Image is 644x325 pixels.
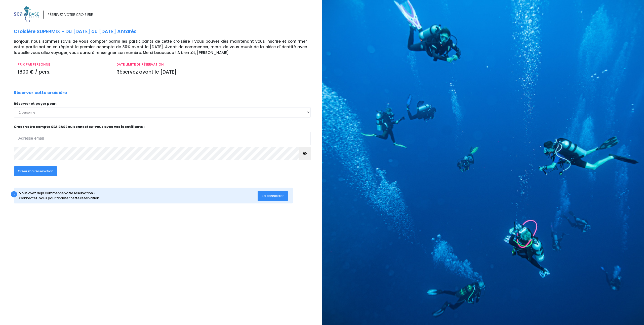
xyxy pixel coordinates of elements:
span: Se connecter [262,193,284,198]
div: RÉSERVEZ VOTRE CROISIÈRE [48,12,93,17]
p: DATE LIMITE DE RÉSERVATION [116,62,307,67]
button: Créer ma réservation [14,166,57,176]
div: i [11,191,17,197]
a: Se connecter [258,194,288,198]
p: PRIX PAR PERSONNE [18,62,109,67]
input: Adresse email [14,132,311,145]
p: Réservez avant le [DATE] [116,69,307,76]
img: logo_color1.png [14,6,39,22]
p: Réserver cette croisière [14,90,67,96]
button: Se connecter [258,191,288,201]
p: Bonjour, nous sommes ravis de vous compter parmi les participants de cette croisière ! Vous pouve... [14,39,318,56]
p: 1600 € / pers. [18,69,109,76]
p: Réserver et payer pour : [14,101,311,106]
p: Croisière SUPERMIX - Du [DATE] au [DATE] Antarès [14,28,318,35]
span: Créer ma réservation [18,169,53,174]
div: Vous avez déjà commencé votre réservation ? Connectez-vous pour finaliser cette réservation. [19,191,258,200]
p: Créez votre compte SEA BASE ou connectez-vous avec vos identifiants : [14,124,311,145]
